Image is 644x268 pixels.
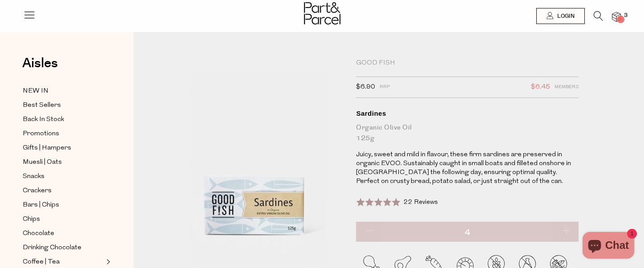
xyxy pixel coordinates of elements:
[356,222,579,244] input: QTY Sardines
[23,157,62,168] span: Muesli | Oats
[23,256,104,268] a: Coffee | Tea
[23,157,104,168] a: Muesli | Oats
[23,242,104,253] a: Drinking Chocolate
[23,228,54,239] span: Chocolate
[23,142,104,154] a: Gifts | Hampers
[23,214,104,225] a: Chips
[23,114,104,125] a: Back In Stock
[23,171,104,182] a: Snacks
[23,186,52,196] span: Crackers
[23,86,49,97] span: NEW IN
[23,214,40,225] span: Chips
[23,100,104,111] a: Best Sellers
[23,199,104,211] a: Bars | Chips
[23,257,60,268] span: Coffee | Tea
[23,171,45,182] span: Snacks
[380,81,390,93] span: RRP
[356,150,579,186] p: Juicy, sweet and mild in flavour, these firm sardines are preserved in organic EVOO. Sustainably ...
[23,100,61,111] span: Best Sellers
[580,232,637,261] inbox-online-store-chat: Shopify online store chat
[356,59,579,68] div: Good Fish
[356,109,579,118] div: Sardines
[612,12,621,21] a: 3
[23,128,104,139] a: Promotions
[23,114,64,125] span: Back In Stock
[23,228,104,239] a: Chocolate
[23,129,59,139] span: Promotions
[622,12,630,20] span: 3
[22,53,58,73] span: Aisles
[555,12,575,20] span: Login
[531,81,550,93] span: $6.45
[304,2,340,24] img: Part&Parcel
[23,200,59,211] span: Bars | Chips
[22,57,58,79] a: Aisles
[555,81,579,93] span: Members
[23,143,71,154] span: Gifts | Hampers
[356,81,375,93] span: $6.90
[536,8,585,24] a: Login
[23,85,104,97] a: NEW IN
[23,185,104,196] a: Crackers
[23,243,81,253] span: Drinking Chocolate
[104,256,110,267] button: Expand/Collapse Coffee | Tea
[404,199,438,206] span: 22 Reviews
[356,122,579,144] div: Organic Olive Oil 125g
